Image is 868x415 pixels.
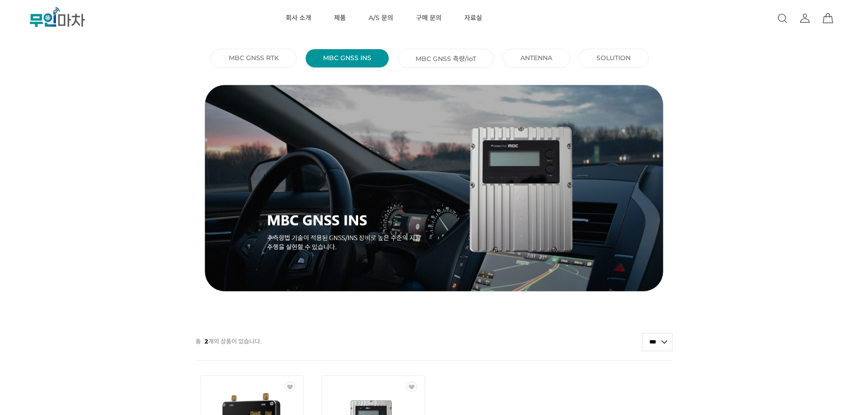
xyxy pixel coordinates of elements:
a: MBC GNSS INS [323,54,371,62]
a: MBC GNSS 측량/IoT [416,54,476,63]
a: MBC GNSS RTK [229,54,279,62]
a: ANTENNA [520,54,552,62]
a: SOLUTION [596,54,631,62]
strong: 2 [205,338,208,345]
img: thumbnail_MBC_GNSS_INS.png [195,85,673,292]
p: 총 개의 상품이 있습니다. [195,333,262,350]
